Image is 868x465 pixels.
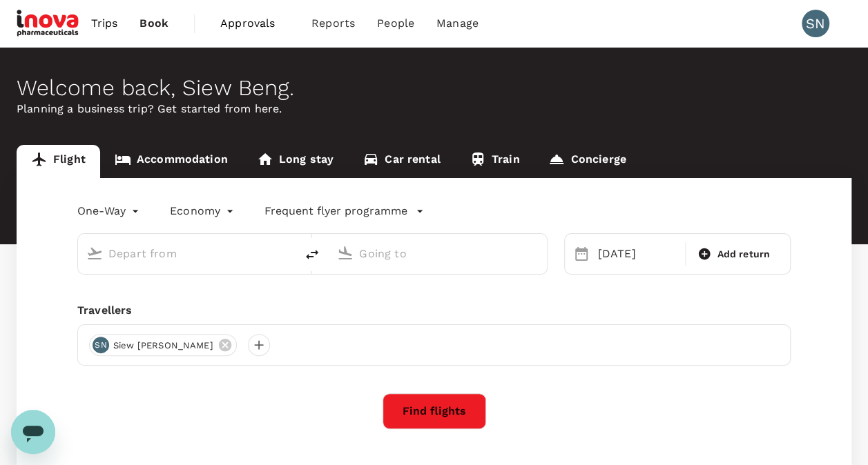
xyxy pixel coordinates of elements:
[17,75,851,101] div: Welcome back , Siew Beng .
[537,252,540,255] button: Open
[436,15,479,32] span: Manage
[93,337,109,353] div: SN
[264,203,407,219] p: Frequent flyer programme
[77,302,791,319] div: Travellers
[383,393,486,429] button: Find flights
[77,200,142,222] div: One-Way
[139,15,168,32] span: Book
[264,203,424,219] button: Frequent flyer programme
[89,334,237,356] div: SNSiew [PERSON_NAME]
[17,8,80,39] img: iNova Pharmaceuticals
[105,339,222,353] span: Siew [PERSON_NAME]
[311,15,355,32] span: Reports
[717,247,770,261] span: Add return
[91,15,118,32] span: Trips
[220,15,289,32] span: Approvals
[11,410,55,454] iframe: Button to launch messaging window
[100,145,242,178] a: Accommodation
[17,145,100,178] a: Flight
[455,145,534,178] a: Train
[359,243,517,264] input: Going to
[296,238,329,271] button: delete
[242,145,348,178] a: Long stay
[17,101,851,117] p: Planning a business trip? Get started from here.
[170,200,237,222] div: Economy
[802,10,829,37] div: SN
[286,252,289,255] button: Open
[377,15,414,32] span: People
[592,240,683,268] div: [DATE]
[108,243,267,264] input: Depart from
[534,145,640,178] a: Concierge
[348,145,455,178] a: Car rental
